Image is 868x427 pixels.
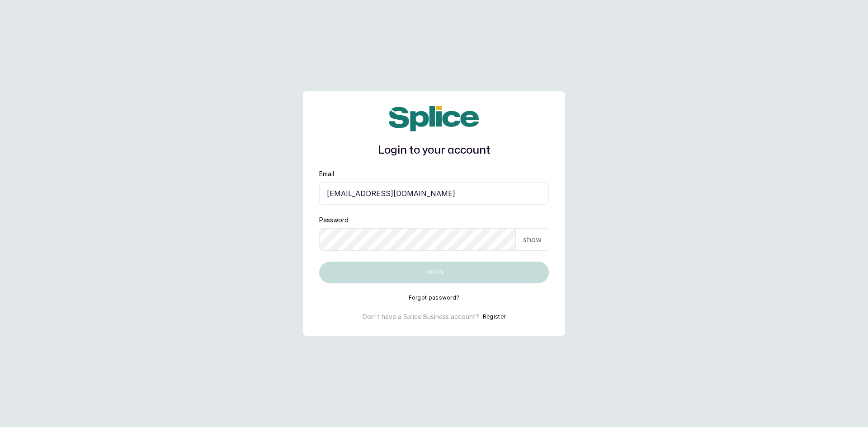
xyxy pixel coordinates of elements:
button: Register [483,312,505,321]
input: email@acme.com [319,182,549,205]
p: show [523,234,542,245]
label: Password [319,216,349,225]
button: Forgot password? [409,294,460,301]
p: Don't have a Splice Business account? [363,312,479,321]
h1: Login to your account [319,142,549,159]
button: Log in [319,262,549,283]
label: Email [319,169,334,178]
